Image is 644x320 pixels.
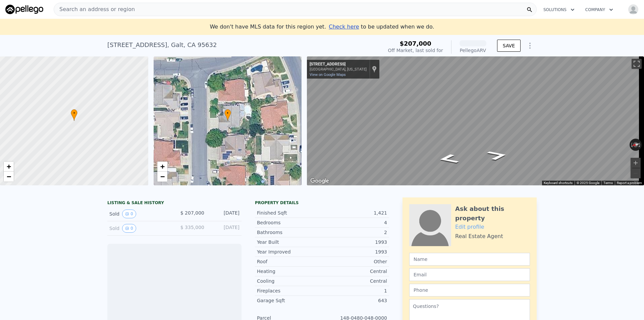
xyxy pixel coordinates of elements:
div: [STREET_ADDRESS] [310,62,367,67]
div: Finished Sqft [257,210,322,216]
span: − [160,172,164,181]
div: • [224,109,231,121]
path: Go South, Silver Pine Ct [478,148,517,163]
button: Solutions [538,4,580,16]
div: [DATE] [210,210,239,218]
a: Open this area in Google Maps (opens a new window) [309,177,331,185]
div: Central [322,278,387,284]
img: Pellego [5,5,43,14]
button: Reset the view [629,141,642,149]
button: Toggle fullscreen view [632,59,642,69]
div: 643 [322,297,387,304]
div: Garage Sqft [257,297,322,304]
div: Roof [257,258,322,265]
a: Zoom in [157,162,167,172]
div: to be updated when we do. [329,23,434,31]
div: 1,421 [322,210,387,216]
input: Phone [409,284,530,296]
span: • [224,110,231,116]
button: Show Options [523,39,537,52]
div: LISTING & SALE HISTORY [107,200,241,207]
a: Edit profile [455,224,484,230]
div: • [71,109,77,121]
input: Email [409,268,530,281]
div: 2 [322,229,387,236]
a: Terms [603,181,613,185]
span: − [7,172,11,181]
a: Zoom out [4,172,14,182]
span: Search an address or region [54,5,135,13]
button: View historical data [122,224,136,233]
div: Other [322,258,387,265]
div: Ask about this property [455,204,530,223]
div: Off Market, last sold for [388,47,443,54]
span: + [160,162,164,171]
button: Zoom in [631,158,641,168]
div: Bathrooms [257,229,322,236]
button: Rotate counterclockwise [630,139,633,151]
button: SAVE [497,40,521,52]
div: [GEOGRAPHIC_DATA], [US_STATE] [310,67,367,72]
span: $ 335,000 [180,225,204,230]
div: Year Built [257,239,322,245]
button: View historical data [122,210,136,218]
button: Zoom out [631,168,641,178]
div: Pellego ARV [460,47,486,54]
a: Zoom in [4,162,14,172]
div: Street View [307,56,644,185]
div: Property details [255,200,389,205]
span: $207,000 [399,40,431,47]
div: 4 [322,219,387,226]
span: © 2025 Google [577,181,599,185]
img: avatar [628,4,639,15]
div: We don't have MLS data for this region yet. [210,23,434,31]
div: 1993 [322,248,387,255]
div: Central [322,268,387,275]
div: 1 [322,287,387,294]
a: Show location on map [372,65,377,73]
span: Check here [329,24,359,30]
div: Fireplaces [257,287,322,294]
div: Heating [257,268,322,275]
a: Zoom out [157,172,167,182]
button: Company [580,4,619,16]
div: Year Improved [257,248,322,255]
div: [DATE] [210,224,239,233]
div: Bedrooms [257,219,322,226]
button: Rotate clockwise [638,139,642,151]
div: [STREET_ADDRESS] , Galt , CA 95632 [107,40,217,50]
div: Sold [109,210,169,218]
div: Real Estate Agent [455,232,503,240]
span: + [7,162,11,171]
div: Cooling [257,278,322,284]
span: $ 207,000 [180,210,204,216]
div: Sold [109,224,169,233]
img: Google [309,177,331,185]
div: Map [307,56,644,185]
button: Keyboard shortcuts [544,181,573,185]
path: Go North, Silver Pine Ct [429,151,468,166]
span: • [71,110,77,116]
div: 1993 [322,239,387,245]
a: View on Google Maps [310,73,346,77]
a: Report a problem [617,181,642,185]
input: Name [409,253,530,266]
